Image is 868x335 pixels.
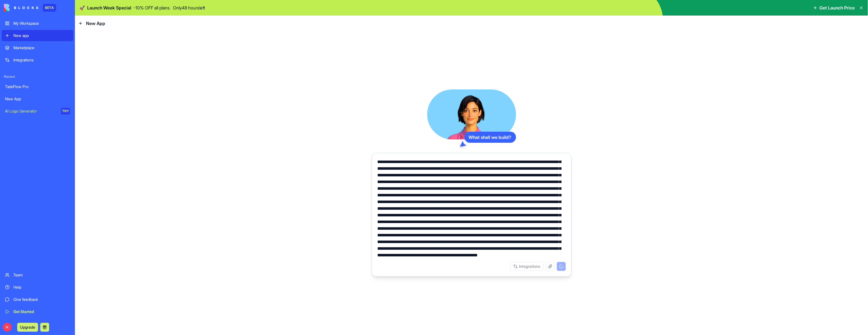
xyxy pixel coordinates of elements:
div: New App [5,96,70,102]
a: TaskFlow Pro [2,81,73,92]
div: Give feedback [13,297,70,302]
a: Help [2,282,73,293]
span: 🚀 [79,4,85,11]
a: Upgrade [17,324,38,330]
div: TaskFlow Pro [5,84,70,89]
span: Launch Week Special [87,4,131,11]
span: Get Launch Price [819,4,855,11]
a: BETA [4,4,56,12]
p: Only 48 hours left [173,4,205,11]
a: Give feedback [2,294,73,305]
div: Team [13,272,70,278]
a: My Workspace [2,18,73,29]
span: N [3,323,12,332]
div: My Workspace [13,21,70,26]
a: Team [2,269,73,281]
div: Get Started [13,309,70,314]
div: Integrations [13,57,70,63]
p: - 10 % OFF all plans. [134,4,171,11]
div: TRY [61,108,70,114]
img: logo [4,4,38,12]
button: Upgrade [17,323,38,332]
span: Recent [2,74,73,79]
a: New app [2,30,73,41]
a: Get Started [2,306,73,317]
div: New app [13,33,70,38]
div: What shall we build? [464,132,516,143]
div: Help [13,284,70,290]
a: Marketplace [2,42,73,53]
a: Integrations [2,54,73,66]
span: New App [86,20,105,27]
a: AI Logo GeneratorTRY [2,106,73,117]
div: BETA [43,4,56,12]
div: AI Logo Generator [5,108,57,114]
a: New App [2,93,73,104]
div: Marketplace [13,45,70,51]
